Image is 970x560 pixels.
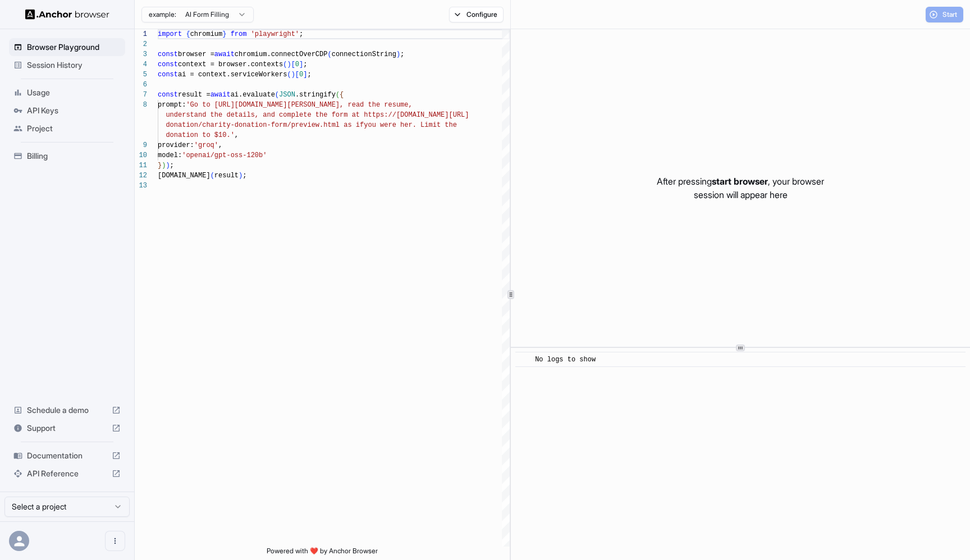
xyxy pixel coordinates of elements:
span: ( [327,51,331,58]
span: Session History [27,59,121,71]
span: Usage [27,87,121,98]
span: { [186,30,190,38]
span: donation/charity-donation-form/preview.html as if [166,121,364,129]
span: ; [170,162,174,169]
span: ai.evaluate [231,91,275,99]
span: { [340,91,344,99]
span: await [214,51,235,58]
span: [DOMAIN_NAME] [158,172,211,180]
div: 3 [135,49,147,59]
span: ​ [521,354,527,365]
span: ( [283,61,287,68]
span: ] [303,71,307,79]
span: Documentation [27,450,107,461]
span: await [211,91,231,99]
span: from [231,30,247,38]
div: 12 [135,171,147,181]
span: chromium [190,30,223,38]
span: connectionString [332,51,396,58]
span: , [218,141,222,149]
button: Open menu [105,531,125,551]
span: ] [299,61,303,68]
span: import [158,30,182,38]
div: Billing [9,147,125,165]
span: ( [211,172,214,180]
button: Configure [449,7,504,22]
span: , [235,131,239,139]
div: 5 [135,70,147,80]
span: JSON [279,91,295,99]
span: const [158,51,178,58]
span: 0 [295,61,299,68]
span: result = [178,91,211,99]
span: 0 [299,71,303,79]
span: 'playwright' [251,30,299,38]
img: Anchor Logo [25,9,109,20]
span: Project [27,123,121,134]
span: understand the details, and complete the form at h [166,111,368,119]
span: Support [27,423,107,434]
p: After pressing , your browser session will appear here [657,175,824,201]
div: Project [9,120,125,137]
span: ; [299,30,303,38]
span: start browser [712,176,768,187]
span: const [158,91,178,99]
span: 'Go to [URL][DOMAIN_NAME][PERSON_NAME], re [186,101,355,109]
span: } [158,162,162,169]
span: Powered with ❤️ by Anchor Browser [267,547,378,560]
span: No logs to show [535,356,596,364]
span: const [158,71,178,79]
span: ) [166,162,170,169]
span: ) [239,172,242,180]
span: ; [307,71,311,79]
span: ; [303,61,307,68]
span: API Keys [27,105,121,116]
span: ( [287,71,291,79]
span: 'groq' [194,141,218,149]
span: ( [275,91,279,99]
span: } [222,30,226,38]
div: 10 [135,150,147,160]
span: ( [336,91,340,99]
div: 9 [135,140,147,150]
span: 'openai/gpt-oss-120b' [182,152,267,159]
span: donation to $10.' [166,131,234,139]
div: 2 [135,39,147,49]
div: Schedule a demo [9,401,125,419]
span: example: [149,10,176,19]
div: API Reference [9,465,125,483]
span: [ [291,61,295,68]
span: Browser Playground [27,42,121,53]
div: 7 [135,90,147,100]
div: 8 [135,100,147,110]
span: ) [162,162,166,169]
span: prompt: [158,101,186,109]
div: API Keys [9,102,125,120]
span: result [214,172,239,180]
span: [ [295,71,299,79]
div: 13 [135,181,147,191]
div: Support [9,419,125,437]
div: Usage [9,84,125,102]
span: Schedule a demo [27,405,107,416]
span: you were her. Limit the [364,121,457,129]
div: 11 [135,160,147,171]
div: Session History [9,56,125,74]
span: chromium.connectOverCDP [235,51,328,58]
span: ) [291,71,295,79]
span: browser = [178,51,214,58]
span: .stringify [295,91,336,99]
span: ; [242,172,246,180]
span: model: [158,152,182,159]
span: API Reference [27,468,107,479]
span: Billing [27,150,121,162]
div: Browser Playground [9,38,125,56]
span: ai = context.serviceWorkers [178,71,287,79]
div: 6 [135,80,147,90]
span: provider: [158,141,194,149]
span: const [158,61,178,68]
span: context = browser.contexts [178,61,283,68]
span: ) [396,51,400,58]
div: 4 [135,59,147,70]
div: Documentation [9,447,125,465]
